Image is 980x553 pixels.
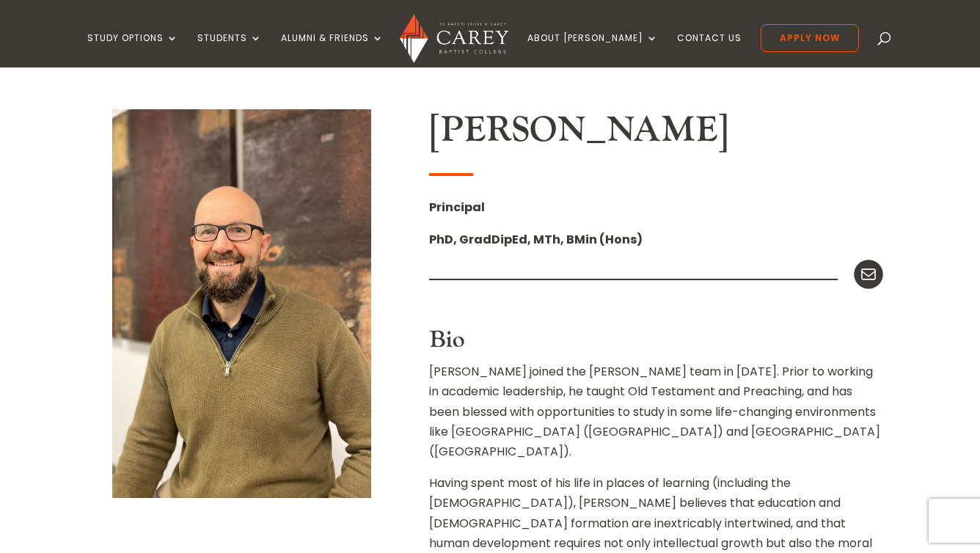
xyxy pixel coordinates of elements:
[429,326,882,362] h3: Bio
[197,33,262,67] a: Students
[112,109,371,498] img: Paul Jones_Jul2025 (533x800)
[429,231,643,248] strong: PhD, GradDipEd, MTh, BMin (Hons)
[87,33,178,67] a: Study Options
[429,362,882,473] p: [PERSON_NAME] joined the [PERSON_NAME] team in [DATE]. Prior to working in academic leadership, h...
[761,24,859,52] a: Apply Now
[527,33,658,67] a: About [PERSON_NAME]
[281,33,384,67] a: Alumni & Friends
[400,14,508,63] img: Carey Baptist College
[429,199,485,216] strong: Principal
[677,33,742,67] a: Contact Us
[429,109,882,159] h2: [PERSON_NAME]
